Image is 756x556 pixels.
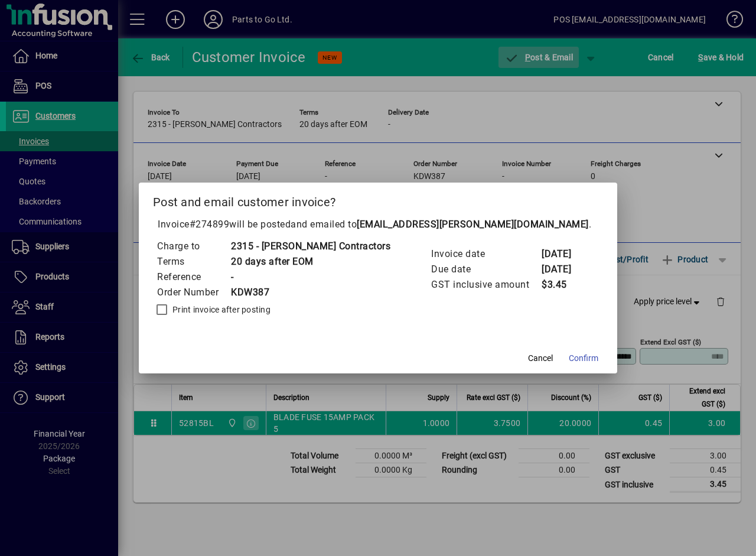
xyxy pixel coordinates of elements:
[190,219,230,230] span: #274899
[564,347,603,369] button: Confirm
[157,239,230,254] td: Charge to
[157,285,230,300] td: Order Number
[528,352,553,365] span: Cancel
[541,246,588,262] td: [DATE]
[431,277,541,292] td: GST inclusive amount
[230,254,390,269] td: 20 days after EOM
[541,262,588,277] td: [DATE]
[291,219,589,230] span: and emailed to
[431,262,541,277] td: Due date
[170,304,271,316] label: Print invoice after posting
[230,269,390,285] td: -
[541,277,588,292] td: $3.45
[230,239,390,254] td: 2315 - [PERSON_NAME] Contractors
[569,352,598,365] span: Confirm
[139,183,617,217] h2: Post and email customer invoice?
[153,217,603,232] p: Invoice will be posted .
[431,246,541,262] td: Invoice date
[157,254,230,269] td: Terms
[357,219,589,230] b: [EMAIL_ADDRESS][PERSON_NAME][DOMAIN_NAME]
[230,285,390,300] td: KDW387
[157,269,230,285] td: Reference
[522,347,559,369] button: Cancel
